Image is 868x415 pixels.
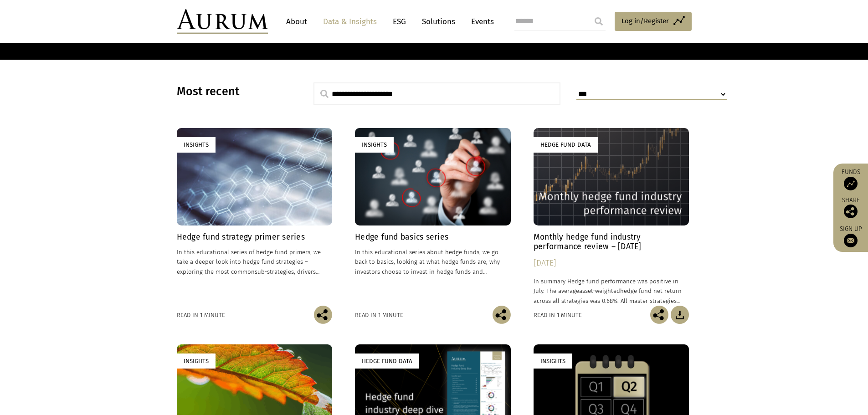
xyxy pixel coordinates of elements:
[534,128,689,305] a: Hedge Fund Data Monthly hedge fund industry performance review – [DATE] [DATE] In summary Hedge f...
[534,232,689,251] h4: Monthly hedge fund industry performance review – [DATE]
[318,13,381,30] a: Data & Insights
[355,128,511,305] a: Insights Hedge fund basics series In this educational series about hedge funds, we go back to bas...
[534,354,572,369] div: Insights
[417,13,460,30] a: Solutions
[355,137,394,152] div: Insights
[177,85,291,98] h3: Most recent
[177,137,216,152] div: Insights
[650,306,668,324] img: Share this post
[355,354,419,369] div: Hedge Fund Data
[177,310,225,320] div: Read in 1 minute
[177,247,333,276] p: In this educational series of hedge fund primers, we take a deeper look into hedge fund strategie...
[282,13,312,30] a: About
[177,9,268,34] img: Aurum
[177,354,216,369] div: Insights
[534,310,582,320] div: Read in 1 minute
[590,12,608,31] input: Submit
[844,205,858,218] img: Share this post
[493,306,511,324] img: Share this post
[838,197,863,218] div: Share
[534,257,689,270] div: [DATE]
[579,287,620,294] span: asset-weighted
[467,13,494,30] a: Events
[255,268,294,275] span: sub-strategies
[355,310,403,320] div: Read in 1 minute
[844,177,858,190] img: Access Funds
[534,277,689,305] p: In summary Hedge fund performance was positive in July. The average hedge fund net return across ...
[621,15,669,26] span: Log in/Register
[838,225,863,247] a: Sign up
[177,232,333,242] h4: Hedge fund strategy primer series
[671,306,689,324] img: Download Article
[314,306,332,324] img: Share this post
[355,247,511,276] p: In this educational series about hedge funds, we go back to basics, looking at what hedge funds a...
[615,12,692,31] a: Log in/Register
[534,137,598,152] div: Hedge Fund Data
[320,90,329,98] img: search.svg
[177,128,333,305] a: Insights Hedge fund strategy primer series In this educational series of hedge fund primers, we t...
[844,234,858,247] img: Sign up to our newsletter
[355,232,511,242] h4: Hedge fund basics series
[838,168,863,190] a: Funds
[388,13,411,30] a: ESG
